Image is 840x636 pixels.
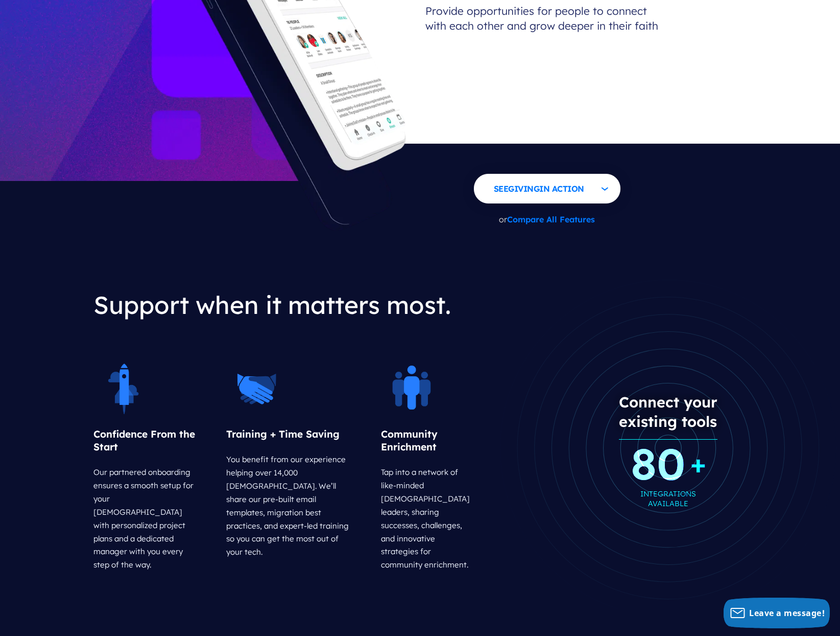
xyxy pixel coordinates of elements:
[474,174,620,203] button: SeeGivingin Action
[93,282,486,328] h2: Support when it matters most.
[474,208,620,231] p: or
[93,358,155,420] img: pp-icon-launch.png
[631,455,706,512] h4: integrations available
[690,447,706,480] i: +
[749,607,825,619] span: Leave a message!
[226,449,350,563] p: You benefit from our experience helping over 14,000 [DEMOGRAPHIC_DATA]. We’ll share our pre-built...
[619,384,717,440] h3: Connect your existing tools
[724,598,830,628] button: Leave a message!
[93,420,196,462] h3: Confidence From the Start
[507,214,595,224] a: Compare All Features
[226,358,287,420] img: pp-icon-partners.png
[508,184,539,194] span: Giving
[381,420,470,462] h3: Community Enrichment
[631,459,706,469] b: 80
[381,462,470,576] p: Tap into a network of like-minded [DEMOGRAPHIC_DATA] leaders, sharing successes, challenges, and ...
[226,420,350,449] h3: Training + Time Saving
[93,462,196,576] p: Our partnered onboarding ensures a smooth setup for your [DEMOGRAPHIC_DATA] with personalized pro...
[381,358,442,420] img: pp-icon-community.png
